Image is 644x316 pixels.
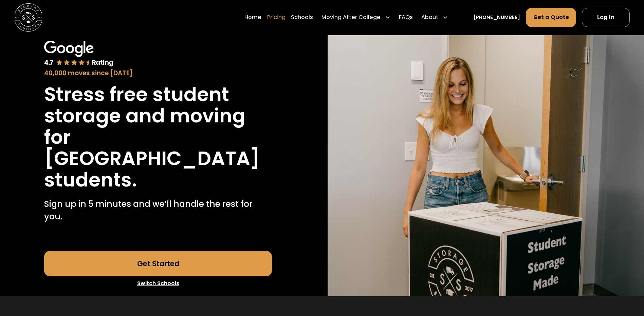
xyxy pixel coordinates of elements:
h1: Stress free student storage and moving for [44,84,272,148]
img: Storage Scholars will have everything waiting for you in your room when you arrive to campus. [328,35,644,296]
a: Schools [291,8,313,27]
h1: students. [44,169,137,191]
h1: [GEOGRAPHIC_DATA] [44,148,260,169]
a: Pricing [267,8,286,27]
div: About [421,14,438,22]
div: About [419,8,451,27]
div: Moving After College [321,14,381,22]
a: FAQs [399,8,413,27]
div: Moving After College [319,8,393,27]
a: Get a Quote [526,8,576,27]
a: [PHONE_NUMBER] [474,14,520,21]
img: Google 4.7 star rating [44,41,113,67]
p: Sign up in 5 minutes and we’ll handle the rest for you. [44,198,272,223]
img: Storage Scholars main logo [14,3,42,32]
div: 40,000 moves since [DATE] [44,68,272,78]
a: Switch Schools [44,276,272,291]
a: Get Started [44,251,272,276]
a: Home [244,8,261,27]
a: Log In [582,8,630,27]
